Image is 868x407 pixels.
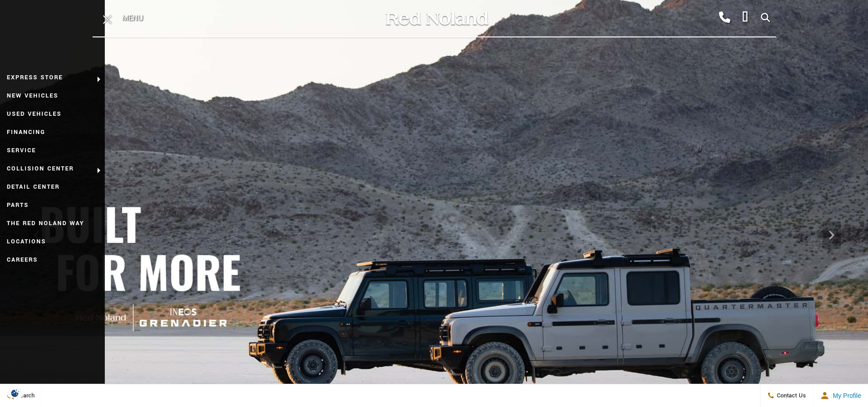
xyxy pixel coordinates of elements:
[5,388,26,398] img: Opt-Out Icon
[829,392,861,399] span: My Profile
[775,392,806,400] span: Contact Us
[384,10,489,26] img: Red Noland Auto Group
[5,388,26,398] section: Click to Open Cookie Consent Modal
[822,222,841,249] div: Next
[813,384,868,407] button: Open user profile menu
